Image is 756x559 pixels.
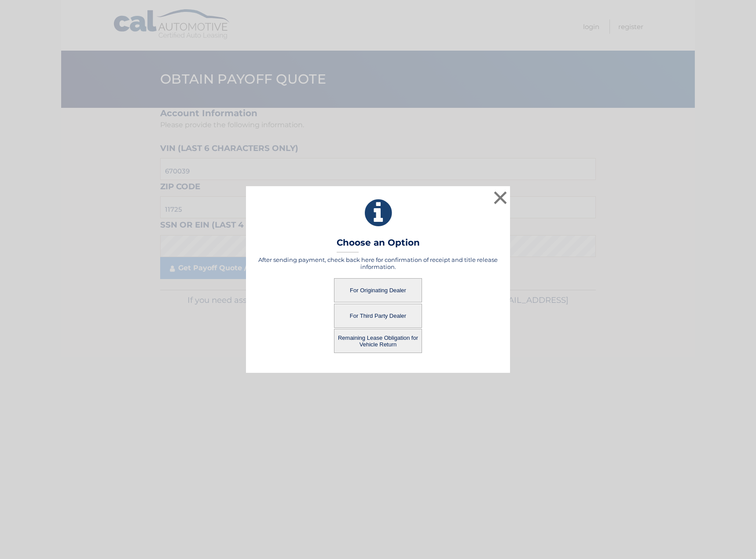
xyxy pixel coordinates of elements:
[492,189,509,206] button: ×
[334,278,422,302] button: For Originating Dealer
[257,256,499,270] h5: After sending payment, check back here for confirmation of receipt and title release information.
[334,329,422,353] button: Remaining Lease Obligation for Vehicle Return
[334,304,422,328] button: For Third Party Dealer
[337,237,420,253] h3: Choose an Option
